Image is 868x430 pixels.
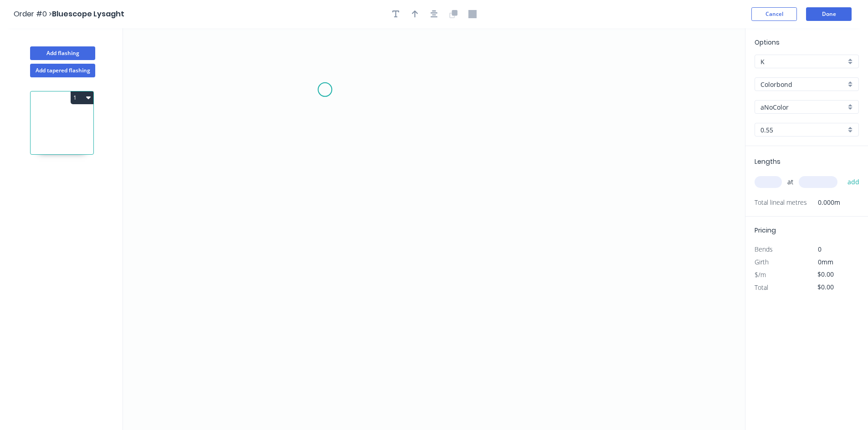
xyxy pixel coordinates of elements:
input: Material [760,80,846,89]
span: Lengths [755,157,781,166]
input: Price level [760,57,846,66]
span: Bends [755,245,773,253]
button: Add tapered flashing [30,64,95,77]
button: 1 [71,91,93,104]
input: Thickness [760,125,846,135]
button: Add flashing [30,46,95,60]
button: Cancel [751,7,797,21]
span: 0mm [818,258,833,266]
button: Done [806,7,852,21]
span: Girth [755,258,769,266]
span: Bluescope Lysaght [52,9,124,19]
span: Pricing [755,226,776,235]
span: Total [755,283,768,292]
span: Options [755,38,780,47]
input: Colour [760,102,846,112]
span: at [787,176,793,188]
span: Order #0 > [14,9,52,19]
button: add [843,174,864,190]
span: 0 [818,245,822,253]
span: 0.000m [807,196,840,209]
svg: 0 [123,28,745,430]
span: Total lineal metres [755,196,807,209]
span: $/m [755,270,766,279]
